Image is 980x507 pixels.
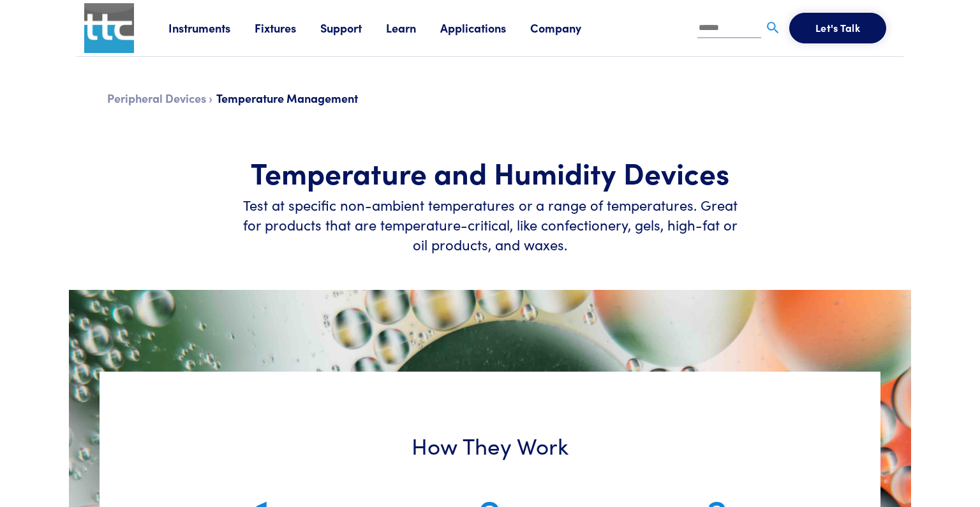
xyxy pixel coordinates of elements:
[530,20,605,36] a: Company
[789,13,886,43] button: Let's Talk
[216,90,358,106] span: Temperature Management
[320,20,386,36] a: Support
[271,429,709,460] h3: How They Work
[237,195,743,254] h6: Test at specific non-ambient temperatures or a range of temperatures. Great for products that are...
[168,20,255,36] a: Instruments
[255,20,320,36] a: Fixtures
[386,20,440,36] a: Learn
[440,20,530,36] a: Applications
[237,154,743,191] h1: Temperature and Humidity Devices
[84,3,134,53] img: ttc_logo_1x1_v1.0.png
[107,90,212,106] a: Peripheral Devices ›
